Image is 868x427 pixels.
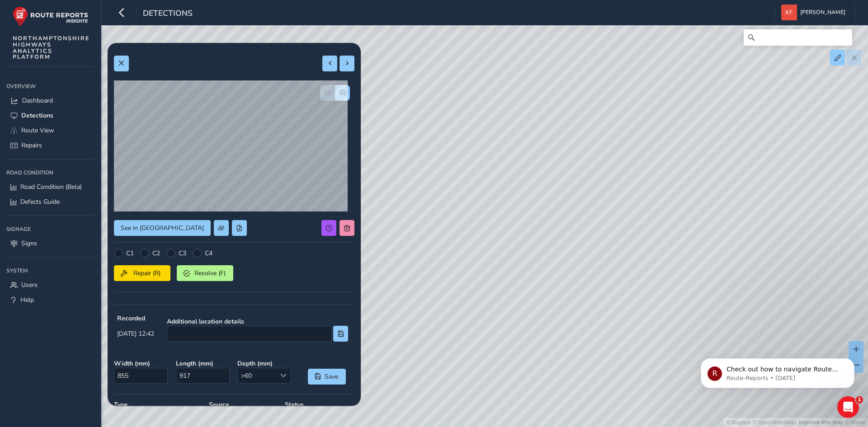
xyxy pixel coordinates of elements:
label: C1 [126,249,134,258]
span: >60 [238,368,276,383]
strong: Length ( mm ) [176,359,231,368]
button: Repair (R) [114,265,170,281]
span: [DATE] 12:42 [117,329,154,338]
strong: Depth ( mm ) [237,359,293,368]
img: rr logo [13,6,88,27]
strong: Source [209,400,278,409]
iframe: Intercom notifications message [687,339,868,403]
span: Save [324,372,339,381]
a: Repairs [6,138,94,153]
span: Road Condition (Beta) [20,183,82,191]
a: Detections [6,108,94,123]
label: C4 [205,249,212,258]
button: [PERSON_NAME] [781,5,849,20]
span: Repair (R) [130,269,164,277]
a: Route View [6,123,94,138]
span: NORTHAMPTONSHIRE HIGHWAYS ANALYTICS PLATFORM [13,35,90,60]
span: [PERSON_NAME] [800,5,845,20]
strong: Additional location details [167,317,348,326]
span: Defects Guide [20,197,60,206]
a: Road Condition (Beta) [6,179,94,194]
button: Save [308,369,346,385]
span: Users [21,281,38,289]
div: Signage [6,222,94,236]
div: Road Condition [6,166,94,179]
div: System [6,264,94,277]
a: Help [6,292,94,307]
strong: Status [285,400,354,409]
span: Repairs [21,141,42,150]
span: Signs [21,239,37,248]
strong: Recorded [117,314,154,323]
span: Detections [143,8,193,20]
div: Overview [6,80,94,93]
label: C3 [179,249,186,258]
span: Route View [21,126,54,135]
a: Users [6,277,94,292]
span: See in [GEOGRAPHIC_DATA] [121,224,204,232]
span: Resolve (F) [193,269,226,277]
a: Defects Guide [6,194,94,209]
span: 1 [856,396,863,404]
button: Resolve (F) [177,265,233,281]
iframe: Intercom live chat [837,396,859,418]
strong: Width ( mm ) [114,359,170,368]
input: Search [744,29,852,46]
a: Signs [6,236,94,251]
strong: Type [114,400,203,409]
span: Detections [21,111,53,120]
span: Help [20,296,34,304]
img: diamond-layout [781,5,797,20]
a: Dashboard [6,93,94,108]
label: C2 [152,249,160,258]
span: Dashboard [22,96,53,105]
button: See in Route View [114,220,211,236]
